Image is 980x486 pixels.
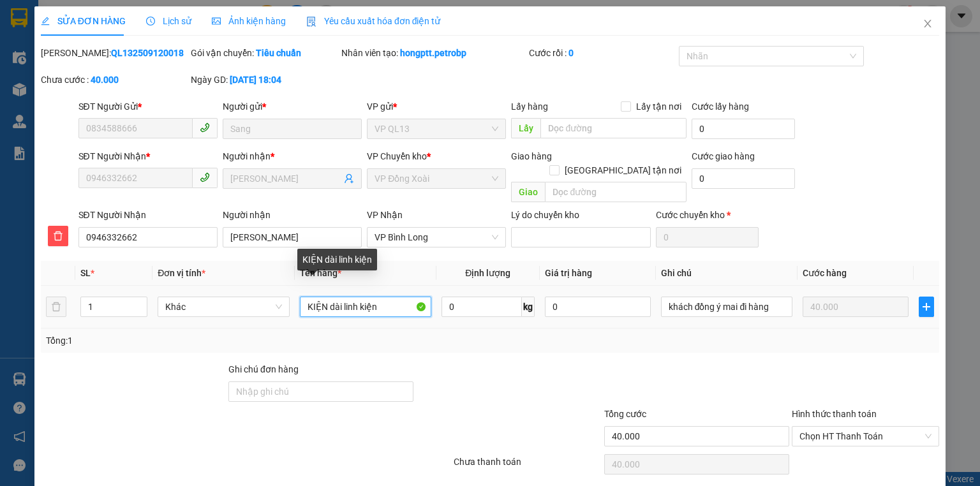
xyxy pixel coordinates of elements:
[212,17,221,26] span: picture
[545,182,687,202] input: Dọc đường
[919,297,934,317] button: plus
[111,48,184,58] b: QL132509120018
[465,268,510,278] span: Định lượng
[165,297,281,316] span: Khác
[212,16,286,26] span: Ảnh kiện hàng
[91,75,119,85] b: 40.000
[41,17,50,26] span: edit
[511,208,650,222] div: Lý do chuyển kho
[560,163,687,177] span: [GEOGRAPHIC_DATA] tận nơi
[545,268,592,278] span: Giá trị hàng
[191,46,338,60] div: Gói vận chuyển:
[78,149,218,163] div: SĐT Người Nhận
[692,101,749,112] label: Cước lấy hàng
[230,75,281,85] b: [DATE] 18:04
[341,46,526,60] div: Nhân viên tạo:
[375,169,498,188] span: VP Đồng Xoài
[41,16,126,26] span: SỬA ĐƠN HÀNG
[300,297,431,317] input: VD: Bàn, Ghế
[78,99,218,114] div: SĐT Người Gửi
[367,208,506,222] div: VP Nhận
[367,99,506,114] div: VP gửi
[78,208,218,222] div: SĐT Người Nhận
[631,99,687,114] span: Lấy tận nơi
[228,364,299,374] label: Ghi chú đơn hàng
[297,249,377,270] div: KIỆN dài linh kiện
[41,73,188,87] div: Chưa cước :
[306,17,316,27] img: icon
[568,48,574,58] b: 0
[41,46,188,60] div: [PERSON_NAME]:
[80,268,91,278] span: SL
[191,73,338,87] div: Ngày GD:
[540,118,687,138] input: Dọc đường
[511,151,552,161] span: Giao hàng
[200,172,210,182] span: phone
[910,6,946,42] button: Close
[803,268,847,278] span: Cước hàng
[803,297,909,317] input: 0
[604,409,646,419] span: Tổng cước
[223,99,362,114] div: Người gửi
[223,149,362,163] div: Người nhận
[692,151,755,161] label: Cước giao hàng
[228,381,413,402] input: Ghi chú đơn hàng
[511,101,548,112] span: Lấy hàng
[146,17,155,26] span: clock-circle
[923,18,933,29] span: close
[48,226,68,246] button: delete
[256,48,301,58] b: Tiêu chuẩn
[375,228,498,247] span: VP Bình Long
[792,409,877,419] label: Hình thức thanh toán
[48,231,68,241] span: delete
[344,173,354,184] span: user-add
[46,334,379,348] div: Tổng: 1
[511,182,545,202] span: Giao
[656,261,798,286] th: Ghi chú
[511,118,540,138] span: Lấy
[46,297,66,317] button: delete
[158,268,205,278] span: Đơn vị tính
[522,297,535,317] span: kg
[200,122,210,133] span: phone
[375,119,498,138] span: VP QL13
[529,46,676,60] div: Cước rồi :
[692,119,795,139] input: Cước lấy hàng
[656,208,759,222] div: Cước chuyển kho
[692,168,795,189] input: Cước giao hàng
[919,302,933,312] span: plus
[306,16,441,26] span: Yêu cầu xuất hóa đơn điện tử
[146,16,191,26] span: Lịch sử
[799,427,932,446] span: Chọn HT Thanh Toán
[452,455,602,477] div: Chưa thanh toán
[367,151,427,161] span: VP Chuyển kho
[661,297,792,317] input: Ghi Chú
[223,208,362,222] div: Người nhận
[400,48,466,58] b: hongptt.petrobp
